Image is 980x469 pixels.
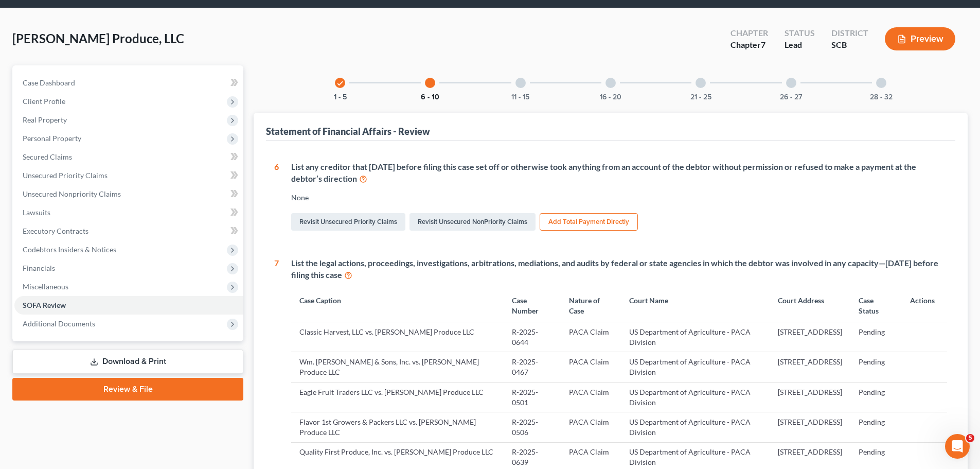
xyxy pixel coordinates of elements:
[14,185,243,203] a: Unsecured Nonpriority Claims
[561,412,620,442] td: PACA Claim
[831,39,868,51] div: SCB
[600,94,621,101] button: 16 - 20
[504,289,561,322] th: Case Number
[850,352,902,382] td: Pending
[730,27,768,39] div: Chapter
[770,352,850,382] td: [STREET_ADDRESS]
[780,94,802,101] button: 26 - 27
[23,171,108,180] span: Unsecured Priority Claims
[291,382,504,412] td: Eagle Fruit Traders LLC vs. [PERSON_NAME] Produce LLC
[14,296,243,315] a: SOFA Review
[850,322,902,352] td: Pending
[23,264,55,272] span: Financials
[621,352,770,382] td: US Department of Agriculture - PACA Division
[770,382,850,412] td: [STREET_ADDRESS]
[540,213,638,231] button: Add Total Payment Directly
[23,301,66,309] span: SOFA Review
[334,94,347,101] button: 1 - 5
[785,39,815,51] div: Lead
[14,148,243,166] a: Secured Claims
[291,257,947,281] div: List the legal actions, proceedings, investigations, arbitrations, mediations, and audits by fede...
[770,412,850,442] td: [STREET_ADDRESS]
[511,94,529,101] button: 11 - 15
[421,94,439,101] button: 6 - 10
[23,134,81,143] span: Personal Property
[14,74,243,92] a: Case Dashboard
[770,322,850,352] td: [STREET_ADDRESS]
[291,161,947,185] div: List any creditor that [DATE] before filing this case set off or otherwise took anything from an ...
[945,434,970,459] iframe: Intercom live chat
[14,203,243,222] a: Lawsuits
[850,412,902,442] td: Pending
[621,289,770,322] th: Court Name
[23,152,72,161] span: Secured Claims
[23,208,50,217] span: Lawsuits
[621,382,770,412] td: US Department of Agriculture - PACA Division
[504,412,561,442] td: R-2025-0506
[621,322,770,352] td: US Department of Agriculture - PACA Division
[850,289,902,322] th: Case Status
[831,27,868,39] div: District
[730,39,768,51] div: Chapter
[336,80,344,87] i: check
[770,289,850,322] th: Court Address
[761,40,765,49] span: 7
[14,166,243,185] a: Unsecured Priority Claims
[291,412,504,442] td: Flavor 1st Growers & Packers LLC vs. [PERSON_NAME] Produce LLC
[504,382,561,412] td: R-2025-0501
[23,245,116,254] span: Codebtors Insiders & Notices
[291,322,504,352] td: Classic Harvest, LLC vs. [PERSON_NAME] Produce LLC
[12,31,184,46] span: [PERSON_NAME] Produce, LLC
[504,352,561,382] td: R-2025-0467
[902,289,947,322] th: Actions
[291,352,504,382] td: Wm. [PERSON_NAME] & Sons, Inc. vs. [PERSON_NAME] Produce LLC
[850,382,902,412] td: Pending
[12,378,243,401] a: Review & File
[291,289,504,322] th: Case Caption
[966,434,974,442] span: 5
[291,213,405,231] a: Revisit Unsecured Priority Claims
[14,222,243,240] a: Executory Contracts
[23,227,88,235] span: Executory Contracts
[870,94,893,101] button: 28 - 32
[409,213,536,231] a: Revisit Unsecured NonPriority Claims
[690,94,711,101] button: 21 - 25
[504,322,561,352] td: R-2025-0644
[274,161,279,233] div: 6
[12,350,243,374] a: Download & Print
[291,193,947,203] div: None
[23,115,67,124] span: Real Property
[23,282,68,291] span: Miscellaneous
[561,322,620,352] td: PACA Claim
[23,97,65,106] span: Client Profile
[885,27,955,50] button: Preview
[23,189,121,198] span: Unsecured Nonpriority Claims
[23,78,75,87] span: Case Dashboard
[561,289,620,322] th: Nature of Case
[266,125,430,137] div: Statement of Financial Affairs - Review
[785,27,815,39] div: Status
[23,319,95,328] span: Additional Documents
[561,382,620,412] td: PACA Claim
[621,412,770,442] td: US Department of Agriculture - PACA Division
[561,352,620,382] td: PACA Claim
